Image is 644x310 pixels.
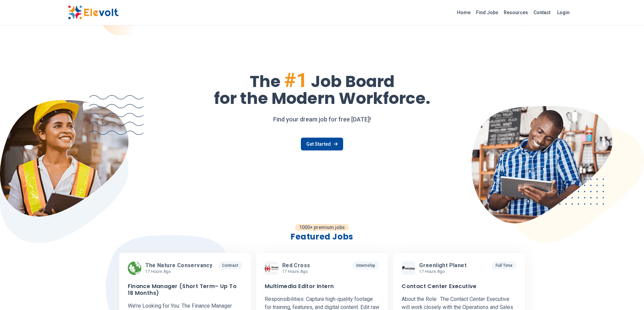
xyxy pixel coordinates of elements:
p: Full Time [492,261,517,270]
p: 17 hours ago [419,269,469,274]
a: Get Started [301,138,343,150]
h3: Contact Center Executive [402,283,477,290]
p: Contract [218,261,242,270]
a: Find Jobs [473,7,501,18]
img: Elevolt [68,5,119,20]
a: Resources [501,7,531,18]
span: The Nature Conservancy [145,262,213,269]
a: Home [454,7,473,18]
a: Contact [531,7,553,18]
h3: Finance Manager (Short Term– Up To 18 Months) [128,283,242,297]
p: Find your dream job for free [DATE]! [68,115,576,124]
h1: The Job Board for the Modern Workforce. [68,70,576,107]
p: Internship [352,261,379,270]
img: Greenlight Planet [402,266,415,270]
a: Login [553,6,574,19]
img: The Nature Conservancy [128,261,141,275]
span: Red cross [282,262,310,269]
p: 17 hours ago [145,269,215,274]
span: Greenlight Planet [419,262,467,269]
img: Red cross [265,264,278,272]
h3: Multimedia Editor Intern [265,283,334,290]
p: 17 hours ago [282,269,313,274]
span: #1 [284,68,308,92]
